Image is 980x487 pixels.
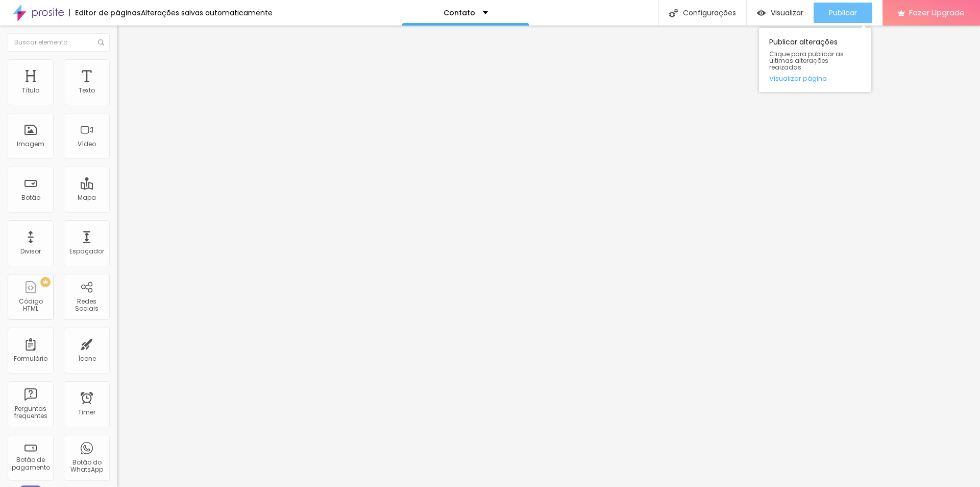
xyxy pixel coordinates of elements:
[66,459,107,474] div: Botão do WhatsApp
[17,141,44,148] div: Imagem
[69,248,104,255] div: Espaçador
[909,8,965,17] span: Fazer Upgrade
[79,87,95,94] div: Texto
[14,355,47,362] div: Formulário
[814,3,872,23] button: Publicar
[21,194,40,201] div: Botão
[66,298,107,313] div: Redes Sociais
[78,194,96,201] div: Mapa
[10,298,51,313] div: Código HTML
[141,9,273,16] div: Alterações salvas automaticamente
[444,9,475,16] p: Contato
[829,9,857,17] span: Publicar
[69,9,141,16] div: Editor de páginas
[771,9,803,17] span: Visualizar
[22,87,39,94] div: Título
[8,33,110,52] input: Buscar elemento
[78,141,96,148] div: Vídeo
[78,409,95,416] div: Timer
[769,51,861,71] span: Clique para publicar as ultimas alterações reaizadas
[669,9,678,17] img: Icone
[10,405,51,420] div: Perguntas frequentes
[759,28,871,92] div: Publicar alterações
[747,3,814,23] button: Visualizar
[757,9,766,17] img: view-1.svg
[20,248,41,255] div: Divisor
[10,456,51,471] div: Botão de pagamento
[769,75,861,82] a: Visualizar página
[78,355,96,362] div: Ícone
[98,39,104,45] img: Icone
